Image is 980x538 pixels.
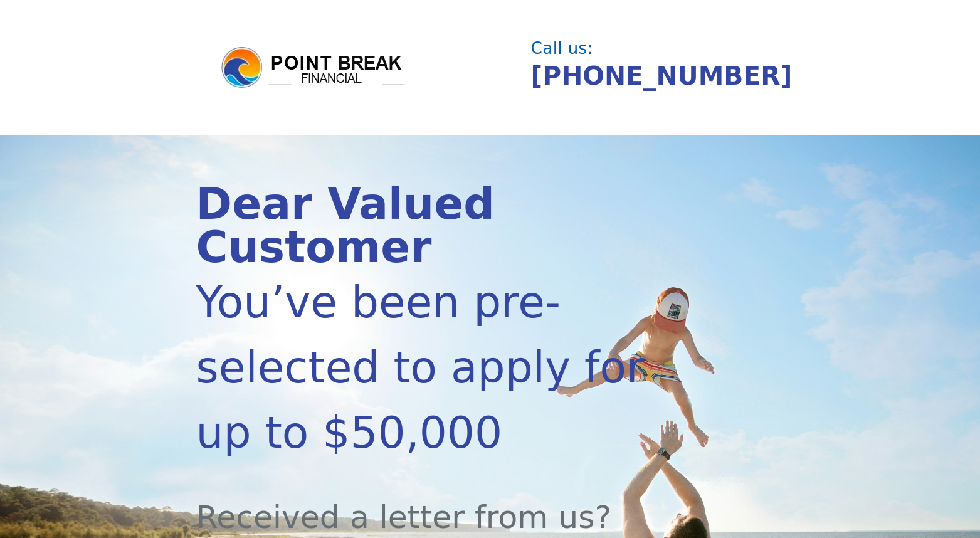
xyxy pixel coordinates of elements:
[531,40,776,56] div: Call us:
[219,45,408,90] img: logo.png
[196,182,696,270] div: Dear Valued Customer
[531,61,793,91] a: [PHONE_NUMBER]
[196,270,696,465] div: You’ve been pre-selected to apply for up to $50,000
